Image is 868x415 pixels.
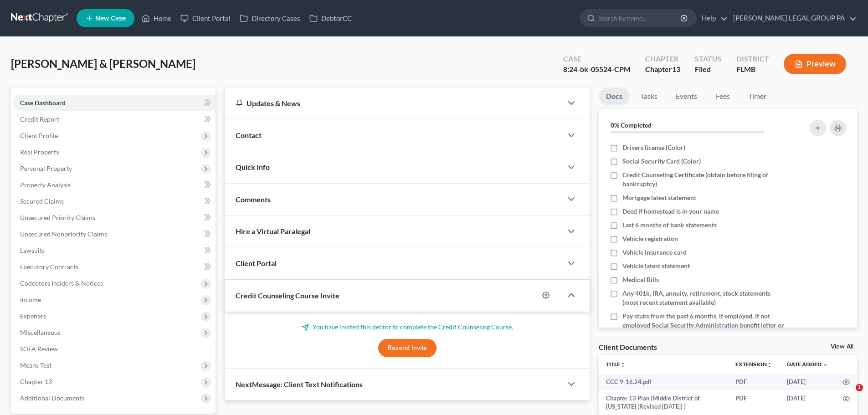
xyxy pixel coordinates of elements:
[645,64,680,75] div: Chapter
[736,64,769,75] div: FLMB
[622,275,659,284] span: Medical Bills
[622,220,717,230] span: Last 6 months of bank statements
[599,390,728,415] td: Chapter 13 Plan (Middle District of [US_STATE] (Revised [DATE]) )
[787,361,828,368] a: Date Added expand_more
[622,248,687,257] span: Vehicle insurance card
[11,57,195,70] span: [PERSON_NAME] & [PERSON_NAME]
[622,170,785,189] span: Credit Counseling Certificate (obtain before filing of bankruptcy)
[729,10,857,26] a: [PERSON_NAME] LEGAL GROUP PA
[13,95,216,111] a: Case Dashboard
[831,343,853,350] a: View All
[622,261,690,271] span: Vehicle latest statement
[236,195,271,204] span: Comments
[20,148,59,156] span: Real Property
[95,15,126,22] span: New Case
[13,193,216,210] a: Secured Claims
[695,54,722,64] div: Status
[236,291,339,300] span: Credit Counseling Course Invite
[13,210,216,226] a: Unsecured Priority Claims
[20,361,51,369] span: Means Test
[20,394,84,402] span: Additional Documents
[622,234,678,243] span: Vehicle registration
[13,259,216,275] a: Executory Contracts
[728,374,780,390] td: PDF
[668,87,704,105] a: Events
[236,380,363,389] span: NextMessage: Client Text Notifications
[822,362,828,368] i: expand_more
[20,279,103,287] span: Codebtors Insiders & Notices
[622,193,696,202] span: Mortgage latest statement
[378,339,437,357] button: Resend Invite
[697,10,728,26] a: Help
[708,87,737,105] a: Fees
[20,214,95,221] span: Unsecured Priority Claims
[620,362,626,368] i: unfold_more
[13,226,216,242] a: Unsecured Nonpriority Claims
[20,230,107,238] span: Unsecured Nonpriority Claims
[20,181,71,189] span: Property Analysis
[305,10,356,26] a: DebtorCC
[13,341,216,357] a: SOFA Review
[767,362,772,368] i: unfold_more
[236,323,579,332] p: You have invited this debtor to complete the Credit Counseling Course.
[780,374,835,390] td: [DATE]
[20,312,46,320] span: Expenses
[645,54,680,64] div: Chapter
[236,259,277,267] span: Client Portal
[563,64,631,75] div: 8:24-bk-05524-CPM
[137,10,176,26] a: Home
[20,263,78,271] span: Executory Contracts
[20,328,61,336] span: Miscellaneous
[695,64,722,75] div: Filed
[20,378,52,385] span: Chapter 13
[606,361,626,368] a: Titleunfold_more
[741,87,774,105] a: Timer
[235,10,305,26] a: Directory Cases
[633,87,665,105] a: Tasks
[622,207,719,216] span: Deed if homestead is in your name
[236,227,310,236] span: Hire a Virtual Paralegal
[784,54,846,74] button: Preview
[599,342,657,352] div: Client Documents
[622,289,785,307] span: Any 401k, IRA, annuity, retirement, stock statements (most recent statement available)
[672,65,680,73] span: 13
[837,384,859,406] iframe: Intercom live chat
[728,390,780,415] td: PDF
[622,143,685,152] span: Drivers license (Color)
[20,115,59,123] span: Credit Report
[622,312,785,339] span: Pay stubs from the past 6 months, if employed, if not employed Social Security Administration ben...
[20,164,72,172] span: Personal Property
[20,132,58,139] span: Client Profile
[13,177,216,193] a: Property Analysis
[611,121,652,129] strong: 0% Completed
[236,98,551,108] div: Updates & News
[13,111,216,128] a: Credit Report
[599,87,630,105] a: Docs
[856,384,863,391] span: 1
[599,374,728,390] td: CCC 9-16.24.pdf
[20,296,41,303] span: Income
[736,54,769,64] div: District
[735,361,772,368] a: Extensionunfold_more
[622,157,701,166] span: Social Security Card (Color)
[563,54,631,64] div: Case
[20,246,45,254] span: Lawsuits
[236,163,270,171] span: Quick Info
[236,131,262,139] span: Contact
[13,242,216,259] a: Lawsuits
[780,390,835,415] td: [DATE]
[176,10,235,26] a: Client Portal
[20,99,66,107] span: Case Dashboard
[598,10,682,26] input: Search by name...
[20,345,58,353] span: SOFA Review
[20,197,64,205] span: Secured Claims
